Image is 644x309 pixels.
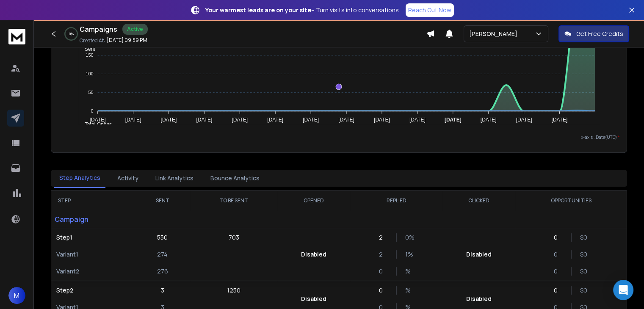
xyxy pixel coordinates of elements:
p: 0 [554,233,562,242]
p: 0 % [405,233,414,242]
img: logo [8,29,25,44]
tspan: [DATE] [90,117,106,123]
button: M [8,287,25,304]
button: Step Analytics [54,168,105,188]
p: 3 [161,286,164,295]
p: Disabled [301,295,326,303]
p: 1 % [405,250,414,259]
p: Step 2 [56,286,130,295]
p: Campaign [51,211,135,228]
tspan: [DATE] [196,117,213,123]
tspan: [DATE] [303,117,319,123]
p: 0 [554,250,562,259]
a: Reach Out Now [406,3,454,17]
p: x-axis : Date(UTC) [58,134,620,141]
p: [DATE] 09:59 PM [107,37,147,44]
tspan: 150 [86,52,94,58]
p: $ 0 [580,250,589,259]
p: 0 [379,267,387,276]
p: 550 [157,233,168,242]
button: Get Free Credits [558,25,629,42]
span: Sent [78,46,95,52]
tspan: [DATE] [338,117,354,123]
tspan: [DATE] [268,117,284,123]
th: SENT [135,190,190,211]
p: $ 0 [580,286,589,295]
button: Bounce Analytics [205,169,265,188]
tspan: [DATE] [125,117,141,123]
p: Disabled [466,250,492,259]
tspan: [DATE] [374,117,390,123]
tspan: [DATE] [516,117,532,123]
p: Get Free Credits [576,30,623,38]
p: 0 % [69,31,74,36]
p: Variant 2 [56,267,130,276]
tspan: 0 [91,108,94,113]
p: Disabled [466,295,492,303]
p: – Turn visits into conversations [205,6,399,14]
tspan: [DATE] [445,117,462,123]
span: Total Opens [78,121,112,127]
th: OPENED [277,190,350,211]
th: STEP [51,190,135,211]
tspan: [DATE] [481,117,497,123]
th: OPPORTUNITIES [515,190,627,211]
tspan: [DATE] [409,117,426,123]
th: CLICKED [442,190,515,211]
p: % [405,267,414,276]
p: 2 [379,233,387,242]
button: Activity [112,169,144,188]
button: Link Analytics [150,169,199,188]
tspan: [DATE] [232,117,248,123]
strong: Your warmest leads are on your site [205,6,311,14]
div: Active [122,24,148,35]
p: 703 [229,233,239,242]
div: Open Intercom Messenger [613,280,633,300]
p: 2 [379,250,387,259]
tspan: 50 [88,90,94,95]
p: $ 0 [580,233,589,242]
tspan: [DATE] [161,117,177,123]
p: Disabled [301,250,326,259]
p: % [405,286,414,295]
p: 1250 [227,286,240,295]
p: 0 [554,267,562,276]
p: 0 [379,286,387,295]
p: [PERSON_NAME] [469,30,521,38]
th: REPLIED [350,190,442,211]
p: Reach Out Now [408,6,451,14]
h1: Campaigns [80,24,117,34]
p: $ 0 [580,267,589,276]
p: 0 [554,286,562,295]
th: TO BE SENT [190,190,277,211]
tspan: 100 [86,71,94,76]
p: 274 [157,250,168,259]
p: Variant 1 [56,250,130,259]
p: Created At: [80,37,105,44]
tspan: [DATE] [552,117,568,123]
p: Step 1 [56,233,130,242]
p: 276 [157,267,168,276]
